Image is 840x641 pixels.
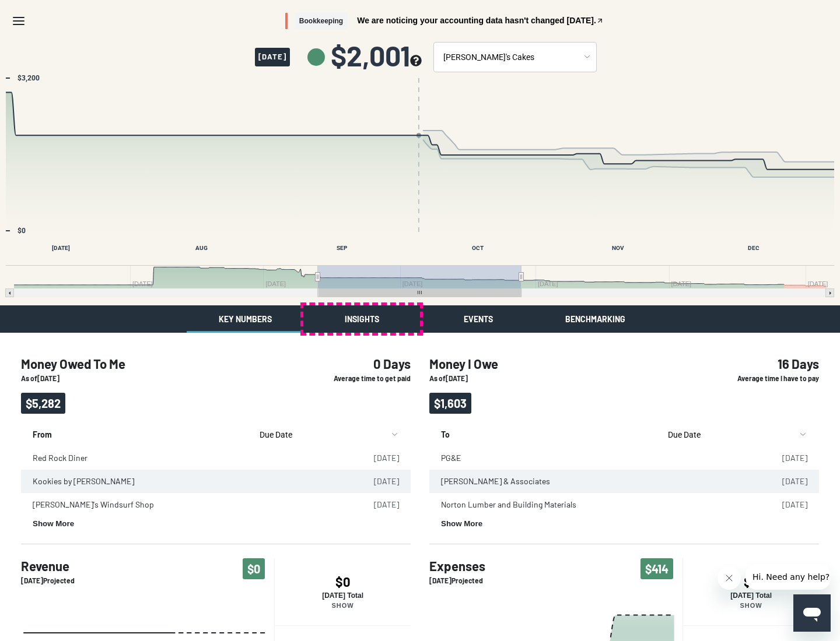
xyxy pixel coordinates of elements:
text: AUG [195,245,208,251]
p: Average time to get paid [283,374,411,383]
h4: Revenue [21,558,75,573]
button: $0[DATE] TotalShow [682,558,819,625]
p: [DATE] Total [275,591,411,600]
text: [DATE] [52,245,70,251]
h4: 16 Days [692,356,819,371]
h4: $0 [683,574,819,589]
button: sort by [663,423,807,446]
h4: Money Owed To Me [21,356,265,371]
td: [DATE] [345,446,411,470]
p: Show [275,602,411,609]
p: Average time I have to pay [692,374,819,383]
iframe: Close message [717,566,741,590]
p: To [441,423,652,441]
td: Red Rock Diner [21,446,345,470]
button: $0[DATE] TotalShow [274,558,411,625]
span: $414 [640,558,673,579]
text: NOV [612,245,624,251]
text: OCT [472,245,484,251]
td: [DATE] [754,493,819,516]
span: $2,001 [331,41,422,69]
text: $0 [17,227,26,235]
button: BookkeepingWe are noticing your accounting data hasn't changed [DATE]. [285,13,604,30]
td: Kookies by [PERSON_NAME] [21,470,345,493]
td: [DATE] [345,493,411,516]
span: $1,603 [429,393,471,414]
h4: Money I Owe [429,356,673,371]
text: SEP [337,245,348,251]
td: [PERSON_NAME] & Associates [429,470,754,493]
p: As of [DATE] [429,374,673,383]
button: see more about your cashflow projection [410,55,422,68]
p: [DATE] Total [683,591,819,600]
p: From [33,423,243,441]
span: We are noticing your accounting data hasn't changed [DATE]. [357,16,596,24]
svg: Menu [12,14,26,28]
iframe: Button to launch messaging window [793,594,831,632]
td: PG&E [429,446,754,470]
iframe: Message from company [745,564,831,590]
p: [DATE] Projected [21,576,75,586]
text: $3,200 [17,74,40,82]
span: Bookkeeping [295,13,348,30]
h4: $0 [275,574,411,589]
button: Events [420,305,537,333]
button: Show More [33,519,74,528]
td: [DATE] [345,470,411,493]
button: Insights [303,305,420,333]
span: [DATE] [255,48,290,66]
td: [PERSON_NAME]'s Windsurf Shop [21,493,345,516]
td: Norton Lumber and Building Materials [429,493,754,516]
p: Show [683,602,819,609]
h4: 0 Days [283,356,411,371]
td: [DATE] [754,470,819,493]
p: As of [DATE] [21,374,265,383]
text: [DATE] [808,280,828,287]
td: [DATE] [754,446,819,470]
span: $5,282 [21,393,65,414]
button: Show More [441,519,482,528]
button: sort by [255,423,399,446]
p: [DATE] Projected [429,576,485,586]
h4: Expenses [429,558,485,573]
span: $0 [243,558,265,579]
text: DEC [748,245,759,251]
button: Benchmarking [537,305,653,333]
button: Key Numbers [187,305,303,333]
